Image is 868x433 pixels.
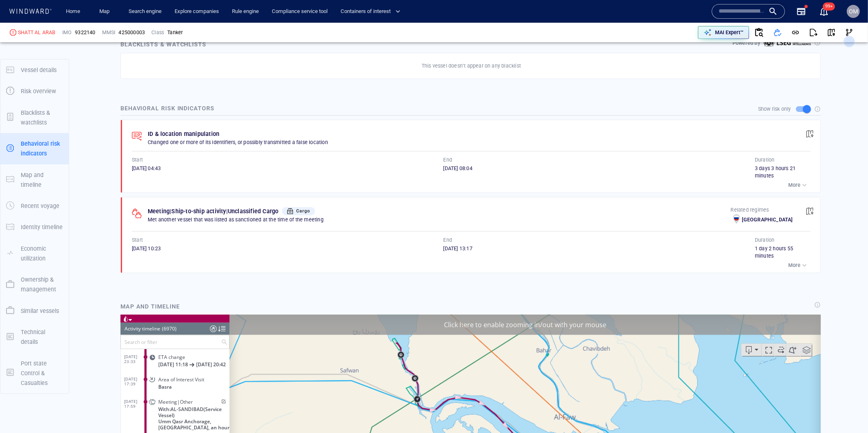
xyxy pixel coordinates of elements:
[787,24,805,42] button: Get link
[21,275,63,295] p: Ownership & management
[93,4,119,19] button: Map
[819,7,829,16] div: Notification center
[38,69,51,75] span: Basra
[0,164,69,196] button: Map and timeline
[4,8,40,20] div: Activity timeline
[654,29,666,42] div: Toggle vessel historical path
[0,113,69,121] a: Blacklists & watchlists
[788,182,800,189] p: More
[171,4,222,19] a: Explore companies
[148,216,731,223] p: Met another vessel that was listed as sanctioned at the time of the meeting
[755,245,811,260] div: 1 day 2 hours 55 minutes
[422,62,521,70] p: This vessel doesn’t appear on any blacklist
[38,248,88,254] span: [GEOGRAPHIC_DATA]
[4,219,25,228] span: [DATE] 22:07
[0,223,69,231] a: Identity timeline
[226,206,228,216] p: |
[21,359,63,388] p: Port state Control & Casualties
[140,206,175,219] div: [DATE] - [DATE]
[38,104,109,116] span: Umm Qasr Anchorage, [GEOGRAPHIC_DATA], an hour
[21,65,57,75] p: Vessel details
[0,238,69,269] button: Economic utilization
[0,353,69,394] button: Port state Control & Casualties
[444,245,472,251] span: [DATE] 13:17
[229,4,262,19] a: Rule engine
[132,156,143,164] p: Start
[99,85,106,90] span: Edit activity risk
[4,160,109,213] dl: [DATE] 18:13Meeting|Unclassified CargoWith:NEW DYNASTY(Tanker)Umm Qasr Anchorage, [GEOGRAPHIC_DAT...
[38,132,109,144] span: With: (Service Vessel)
[444,156,453,164] p: End
[21,327,63,347] p: Technical details
[60,4,86,19] button: Home
[786,179,811,191] button: More
[849,8,858,15] span: OM
[38,226,56,232] span: STS Mai
[822,24,840,42] button: View on map
[833,396,862,427] iframe: Chat
[113,206,191,220] button: 13 days[DATE]-[DATE]
[4,241,25,251] span: [DATE] 15:42
[0,300,69,321] button: Similar vessels
[0,59,69,81] button: Vessel details
[21,139,63,159] p: Behavioral risk indicators
[819,7,829,16] button: 99+
[0,133,69,164] button: Behavioral risk indicators
[132,165,161,171] span: [DATE] 04:43
[38,241,60,247] span: Anchored
[102,29,116,36] p: MMSI
[698,26,749,39] button: MAI Expert™
[269,4,331,19] a: Compliance service tool
[148,129,219,139] p: ID & location manipulation
[96,4,116,19] a: Map
[0,195,69,216] button: Recent voyage
[801,125,819,143] button: View on map
[758,105,791,113] p: Show risk only
[42,8,56,20] div: (6970)
[0,144,69,152] a: Behavioral risk indicators
[0,175,69,183] a: Map and timeline
[10,29,16,36] div: High risk
[38,84,72,90] span: Meeting|Other
[21,108,63,128] p: Blacklists & watchlists
[132,236,143,244] p: Start
[38,191,109,210] span: Umm Qasr Anchorage, [GEOGRAPHIC_DATA], 20 hours
[0,66,69,73] a: Vessel details
[297,208,310,214] span: Cargo
[57,179,91,185] span: NEW DYNASTY
[38,219,67,225] span: Trigger Alert
[845,3,861,20] button: OM
[125,4,165,19] a: Search engine
[38,47,68,53] span: [DATE] 11:18
[21,170,63,190] p: Map and timeline
[167,29,183,36] div: Tanker
[172,206,226,216] p: Ship-to-ship activity
[170,206,171,216] p: |
[4,62,25,72] span: [DATE] 17:39
[38,62,84,68] span: Area of Interest Visit
[63,4,84,19] a: Home
[666,29,679,42] div: tooltips.createAOI
[4,119,109,160] dl: [DATE] 18:03Meeting|OtherWith:ALMUTHANNA(Service Vessel)Umm Qasr Anchorage, [GEOGRAPHIC_DATA], an...
[50,92,83,98] span: AL-SANDIBAD
[50,132,85,138] span: ALMUTHANNA
[21,201,59,211] p: Recent voyage
[0,280,69,288] a: Ownership & management
[641,29,654,42] div: Focus on vessel path
[731,206,793,214] p: Related regimes
[0,321,69,353] button: Technical details
[0,306,69,314] a: Similar vessels
[90,8,96,20] div: Compliance Activities
[755,236,775,244] p: Duration
[18,29,56,36] div: SHATT AL ARAB
[444,165,472,171] span: [DATE] 08:04
[818,5,831,18] a: 99+
[4,235,109,258] dl: [DATE] 15:42Anchored[GEOGRAPHIC_DATA]
[749,23,769,42] button: Document Validation History
[755,165,811,179] div: 3 days 3 hours 21 minutes
[120,209,138,215] span: 13 days
[4,125,25,135] span: [DATE] 18:03
[4,79,109,119] dl: [DATE] 17:59Meeting|OtherWith:AL-SANDIBAD(Service Vessel)Umm Qasr Anchorage, [GEOGRAPHIC_DATA], a...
